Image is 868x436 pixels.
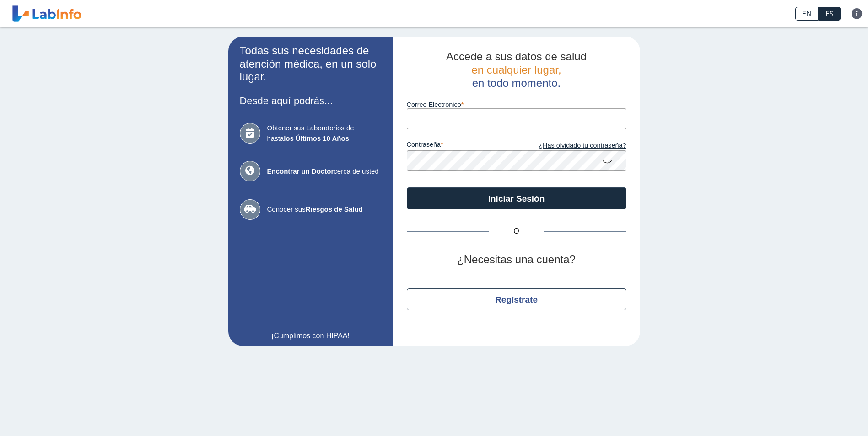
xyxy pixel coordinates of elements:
[240,330,382,341] a: ¡Cumplimos con HIPAA!
[446,50,587,63] span: Accede a sus datos de salud
[407,101,626,108] label: Correo Electronico
[489,226,544,237] span: O
[471,64,561,76] span: en cualquier lugar,
[407,288,626,310] button: Regístrate
[407,253,626,266] h2: ¿Necesitas una cuenta?
[407,141,517,151] label: contraseña
[472,77,561,89] span: en todo momento.
[306,205,363,213] b: Riesgos de Salud
[517,141,626,151] a: ¿Has olvidado tu contraseña?
[267,166,382,177] span: cerca de usted
[407,187,626,209] button: Iniciar Sesión
[240,95,382,106] h3: Desde aquí podrás...
[267,123,382,144] span: Obtener sus Laboratorios de hasta
[284,134,349,142] b: los Últimos 10 Años
[267,204,382,215] span: Conocer sus
[819,7,841,21] a: ES
[795,7,819,21] a: EN
[267,167,334,175] b: Encontrar un Doctor
[240,44,382,84] h2: Todas sus necesidades de atención médica, en un solo lugar.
